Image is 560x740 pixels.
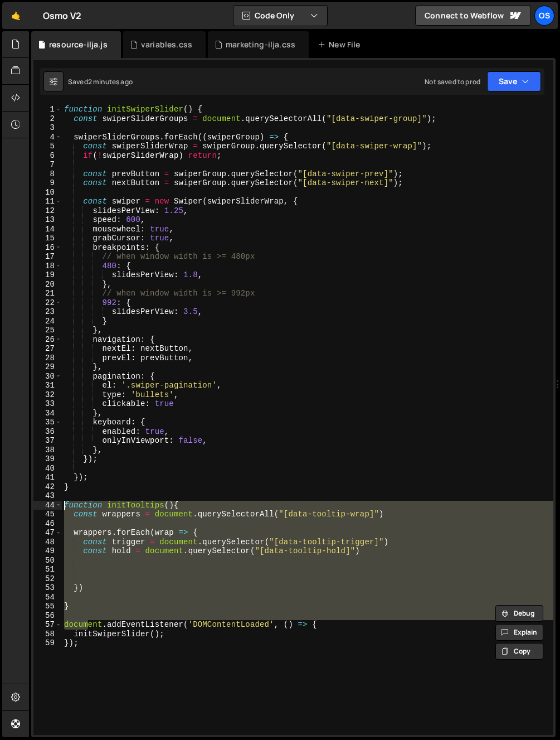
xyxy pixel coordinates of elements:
[33,252,62,262] div: 17
[33,243,62,253] div: 16
[33,611,62,621] div: 56
[33,538,62,547] div: 48
[33,317,62,326] div: 24
[33,335,62,345] div: 26
[33,234,62,243] div: 15
[33,602,62,611] div: 55
[33,206,62,216] div: 12
[88,77,133,86] div: 2 minutes ago
[495,605,543,622] button: Debug
[33,262,62,271] div: 18
[33,362,62,372] div: 29
[33,446,62,455] div: 38
[33,546,62,556] div: 49
[33,630,62,639] div: 58
[141,39,192,50] div: variables.css
[33,620,62,630] div: 57
[33,298,62,308] div: 22
[425,77,480,86] div: Not saved to prod
[33,170,62,179] div: 8
[49,39,108,50] div: resource-ilja.js
[33,464,62,473] div: 40
[33,307,62,317] div: 23
[33,289,62,298] div: 21
[33,593,62,602] div: 54
[495,643,543,660] button: Copy
[33,142,62,151] div: 5
[33,390,62,400] div: 32
[415,6,531,26] a: Connect to Webflow
[33,574,62,584] div: 52
[33,409,62,418] div: 34
[33,491,62,501] div: 43
[33,565,62,574] div: 51
[33,133,62,142] div: 4
[33,344,62,354] div: 27
[33,399,62,409] div: 33
[33,354,62,363] div: 28
[33,418,62,427] div: 35
[33,583,62,593] div: 53
[33,381,62,390] div: 31
[534,6,554,26] a: Os
[33,519,62,529] div: 46
[33,114,62,124] div: 2
[233,6,327,26] button: Code Only
[318,39,364,50] div: New File
[33,197,62,206] div: 11
[33,510,62,519] div: 45
[33,178,62,188] div: 9
[33,105,62,114] div: 1
[43,9,81,22] div: Osmo V2
[226,39,295,50] div: marketing-ilja.css
[33,225,62,234] div: 14
[487,71,541,91] button: Save
[33,639,62,648] div: 59
[33,473,62,482] div: 41
[33,501,62,510] div: 44
[33,326,62,335] div: 25
[33,556,62,565] div: 50
[33,270,62,280] div: 19
[33,528,62,538] div: 47
[33,280,62,289] div: 20
[33,372,62,381] div: 30
[2,2,30,29] a: 🤙
[33,482,62,492] div: 42
[33,427,62,437] div: 36
[68,77,133,86] div: Saved
[33,436,62,446] div: 37
[495,624,543,641] button: Explain
[33,160,62,170] div: 7
[33,123,62,133] div: 3
[33,151,62,161] div: 6
[33,215,62,225] div: 13
[33,188,62,197] div: 10
[33,454,62,464] div: 39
